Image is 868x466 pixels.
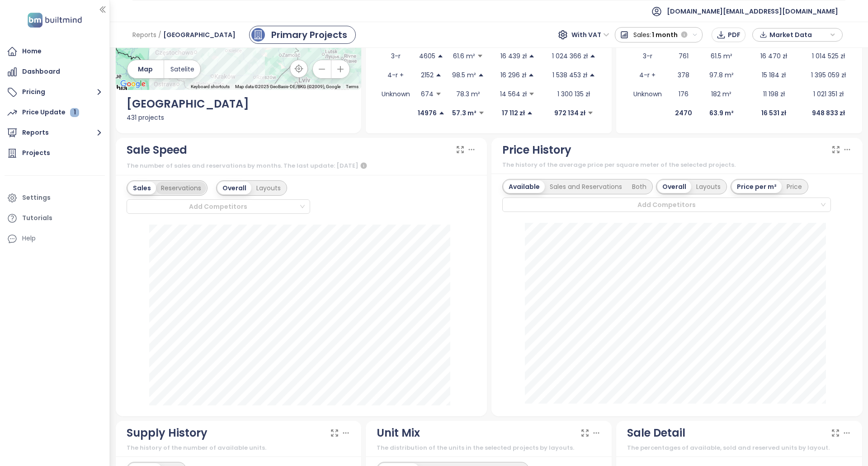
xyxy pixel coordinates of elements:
[5,104,105,122] a: Price Update 1
[132,27,156,43] span: Reports
[478,72,484,78] span: caret-up
[554,108,585,118] p: 972 134 zł
[504,180,545,193] div: Available
[615,27,703,42] button: Sales:1 month
[627,424,685,442] div: Sale Detail
[627,66,667,85] td: 4-r +
[22,192,51,203] div: Settings
[22,212,52,224] div: Tutorials
[527,110,533,116] span: caret-up
[128,182,156,194] div: Sales
[477,53,483,59] span: caret-down
[782,180,807,193] div: Price
[652,27,678,43] span: 1 month
[5,63,105,81] a: Dashboard
[22,147,50,159] div: Projects
[439,110,445,116] span: caret-up
[170,64,194,74] span: Satelite
[163,27,236,43] span: [GEOGRAPHIC_DATA]
[528,53,535,59] span: caret-up
[5,230,105,248] div: Help
[711,51,732,61] p: 61.5 m²
[127,160,476,171] div: The number of sales and reservations by months. The last update: [DATE]
[812,108,845,118] p: 948 833 zł
[5,83,105,101] button: Pricing
[5,209,105,227] a: Tutorials
[418,108,437,118] p: 14976
[545,180,627,193] div: Sales and Reservations
[528,72,534,78] span: caret-up
[127,141,187,159] div: Sale Speed
[667,0,838,22] span: [DOMAIN_NAME][EMAIL_ADDRESS][DOMAIN_NAME]
[675,108,692,118] p: 2470
[235,84,340,89] span: Map data ©2025 GeoBasis-DE/BKG (©2009), Google
[769,28,828,42] span: Market Data
[712,28,745,42] button: PDF
[435,72,442,78] span: caret-up
[419,51,435,61] p: 4605
[500,70,526,80] p: 16 296 zł
[590,53,596,59] span: caret-up
[346,84,359,89] a: Terms (opens in new tab)
[22,233,36,244] div: Help
[118,78,148,90] img: Google
[728,30,741,40] span: PDF
[118,78,148,90] a: Open this area in Google Maps (opens a new window)
[271,28,347,42] div: Primary Projects
[156,182,206,194] div: Reservations
[709,70,734,80] p: 97.8 m²
[589,72,595,78] span: caret-up
[679,89,689,99] p: 176
[5,42,105,61] a: Home
[811,70,846,80] p: 1 395 059 zł
[138,64,153,74] span: Map
[500,51,527,61] p: 16 439 zł
[633,27,651,43] span: Sales:
[377,85,414,104] td: Unknown
[456,89,480,99] p: 78.3 m²
[435,91,442,97] span: caret-down
[127,113,351,122] div: 431 projects
[502,160,852,169] div: The history of the average price per square meter of the selected projects.
[164,60,200,78] button: Satelite
[377,443,601,452] div: The distribution of the units in the selected projects by layouts.
[557,89,590,99] p: 1 300 135 zł
[627,85,667,104] td: Unknown
[571,28,609,42] span: With VAT
[452,108,476,118] p: 57.3 m²
[70,108,79,117] div: 1
[812,51,845,61] p: 1 014 525 zł
[763,89,785,99] p: 11 198 zł
[377,424,420,442] div: Unit Mix
[158,27,161,43] span: /
[691,180,726,193] div: Layouts
[732,180,782,193] div: Price per m²
[5,189,105,207] a: Settings
[421,89,434,99] p: 674
[502,141,571,159] div: Price History
[5,144,105,162] a: Projects
[500,89,527,99] p: 14 564 zł
[377,66,414,85] td: 4-r +
[249,26,356,44] a: primary
[22,46,42,57] div: Home
[5,124,105,142] button: Reports
[528,91,535,97] span: caret-down
[552,70,587,80] p: 1 538 453 zł
[421,70,434,80] p: 2152
[587,110,594,116] span: caret-down
[22,66,60,77] div: Dashboard
[757,28,838,42] div: button
[452,70,476,80] p: 98.5 m²
[22,107,79,118] div: Price Update
[453,51,475,61] p: 61.6 m²
[25,11,85,29] img: logo
[437,53,443,59] span: caret-up
[760,51,787,61] p: 16 470 zł
[127,424,208,442] div: Supply History
[502,108,525,118] p: 17 112 zł
[127,95,351,113] div: [GEOGRAPHIC_DATA]
[709,108,734,118] p: 63.9 m²
[191,84,230,90] button: Keyboard shortcuts
[377,47,414,66] td: 3-r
